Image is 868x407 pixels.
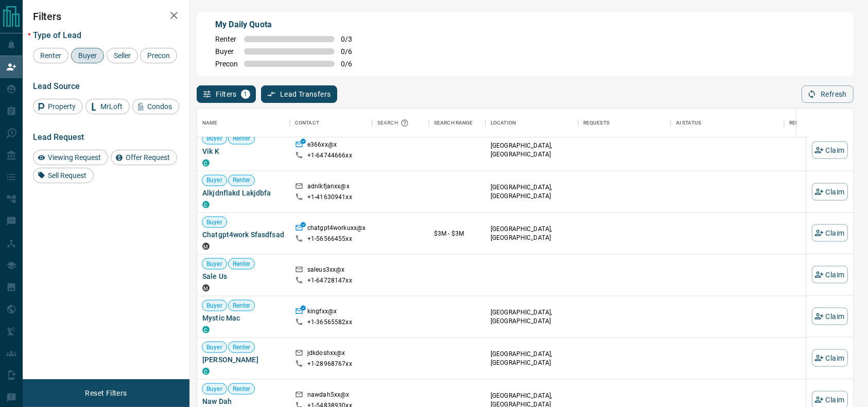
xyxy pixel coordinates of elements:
span: Mystic Mac [202,313,285,323]
span: Alkjdnflakd Lakjdbfa [202,188,285,198]
span: Naw Dah [202,396,285,406]
h2: Filters [33,10,179,23]
p: +1- 28968767xx [307,360,352,368]
div: Name [197,109,290,137]
p: +1- 64728147xx [307,276,352,285]
span: Renter [229,384,255,393]
div: Search Range [434,109,473,137]
p: My Daily Quota [215,19,363,31]
span: Renter [229,176,255,185]
span: Sale Us [202,271,285,281]
p: nawdah5xx@x [307,391,349,401]
span: Buyer [202,384,227,393]
div: Offer Request [111,150,177,165]
span: Renter [37,51,65,60]
div: Search Range [429,109,485,137]
p: +1- 56566455xx [307,235,352,243]
span: Buyer [202,134,227,143]
p: +1- 36565582xx [307,318,352,327]
div: Search [377,109,411,137]
div: Contact [290,109,372,137]
button: Claim [812,141,848,158]
button: Refresh [802,85,854,103]
span: Buyer [215,47,238,56]
button: Claim [812,183,848,200]
span: Lead Source [33,81,80,91]
span: 0 / 6 [341,47,363,56]
button: Filters1 [197,85,256,103]
p: +1- 41630941xx [307,193,352,202]
span: Renter [229,301,255,310]
span: Buyer [202,218,227,226]
p: [GEOGRAPHIC_DATA], [GEOGRAPHIC_DATA] [491,350,573,367]
div: Buyer [71,48,104,63]
p: [GEOGRAPHIC_DATA], [GEOGRAPHIC_DATA] [491,141,573,159]
div: Name [202,109,218,137]
div: condos.ca [202,201,210,208]
span: Renter [229,259,255,268]
span: Buyer [202,301,227,310]
button: Claim [812,349,848,367]
div: Property [33,99,83,114]
button: Claim [812,224,848,242]
span: Buyer [202,259,227,268]
div: AI Status [676,109,701,137]
div: condos.ca [202,368,210,375]
span: Renter [229,134,255,143]
div: mrloft.ca [202,285,210,292]
span: Precon [215,60,238,68]
span: Seller [110,51,134,60]
button: Lead Transfers [261,85,338,103]
span: Buyer [75,51,100,60]
p: [GEOGRAPHIC_DATA], [GEOGRAPHIC_DATA] [491,225,573,242]
div: Renter [33,48,68,63]
span: Lead Request [33,132,84,142]
button: Reset Filters [78,384,133,402]
div: Viewing Request [33,150,108,165]
span: MrLoft [97,102,126,111]
span: Chatgpt4work Sfasdfsad [202,229,285,240]
span: Precon [144,51,173,60]
span: Buyer [202,343,227,351]
p: [GEOGRAPHIC_DATA], [GEOGRAPHIC_DATA] [491,308,573,326]
p: saleus3xx@x [307,266,344,276]
span: Renter [215,35,238,43]
p: kingfxx@x [307,307,337,318]
p: jdkdoshxx@x [307,349,345,360]
div: Condos [132,99,179,114]
span: 1 [242,91,249,98]
span: Condos [144,102,176,111]
span: [PERSON_NAME] [202,355,285,365]
div: Requests [578,109,671,137]
span: 0 / 3 [341,35,363,43]
p: [GEOGRAPHIC_DATA], [GEOGRAPHIC_DATA] [491,183,573,201]
div: MrLoft [85,99,130,114]
button: Claim [812,266,848,284]
button: Claim [812,308,848,325]
div: Location [485,109,578,137]
span: 0 / 6 [341,60,363,68]
div: Location [491,109,516,137]
span: Sell Request [44,171,90,180]
div: Contact [295,109,319,137]
div: Sell Request [33,168,94,183]
span: Vik K [202,146,285,156]
p: e366xx@x [307,140,337,151]
span: Type of Lead [33,30,81,40]
p: chatgpt4workuxx@x [307,224,366,235]
p: adnlkfjanxx@x [307,182,350,193]
div: Seller [107,48,138,63]
div: Requests [583,109,610,137]
div: AI Status [671,109,784,137]
span: Offer Request [122,153,173,162]
span: Viewing Request [44,153,105,162]
div: condos.ca [202,326,210,333]
span: Renter [229,343,255,351]
p: $3M - $3M [434,229,480,238]
div: condos.ca [202,160,210,167]
div: mrloft.ca [202,243,210,250]
span: Buyer [202,176,227,185]
p: +1- 64744666xx [307,151,352,160]
span: Property [44,102,79,111]
div: Precon [140,48,177,63]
